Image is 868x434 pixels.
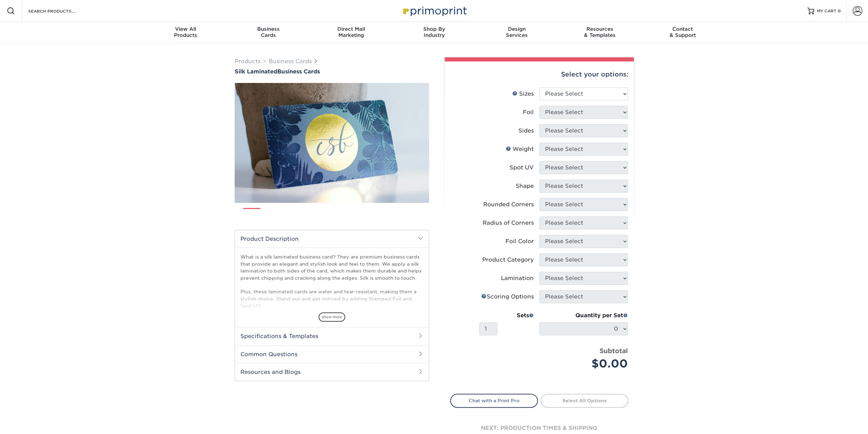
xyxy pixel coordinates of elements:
img: Business Cards 06 [357,205,374,222]
strong: Subtotal [600,347,628,354]
a: Products [235,58,261,65]
span: Business [227,26,310,32]
div: Foil [523,108,534,116]
h2: Specifications & Templates [235,327,429,345]
div: Shape [516,182,534,190]
div: Radius of Corners [483,219,534,227]
img: Business Cards 04 [312,205,329,222]
a: Chat with a Print Pro [450,394,538,407]
h1: Business Cards [235,68,429,75]
span: Direct Mail [310,26,393,32]
span: MY CART [817,8,836,14]
span: Design [475,26,558,32]
div: Lamination [501,274,534,282]
h2: Product Description [235,230,429,248]
div: Spot UV [510,164,534,172]
div: Rounded Corners [483,200,534,209]
img: Business Cards 02 [266,205,283,222]
div: Sides [518,127,534,135]
a: Contact& Support [641,22,724,44]
h2: Common Questions [235,345,429,363]
img: Business Cards 03 [289,205,306,222]
div: Products [144,26,227,38]
a: Resources& Templates [558,22,641,44]
span: View All [144,26,227,32]
div: Sizes [512,90,534,98]
div: Foil Color [505,237,534,246]
div: Cards [227,26,310,38]
p: What is a silk laminated business card? They are premium business cards that provide an elegant a... [240,253,423,365]
div: & Support [641,26,724,38]
div: Weight [506,145,534,153]
span: show more [319,312,345,322]
img: Primoprint [400,3,468,18]
a: Silk LaminatedBusiness Cards [235,68,429,75]
img: Business Cards 05 [335,205,352,222]
div: $0.00 [544,355,628,372]
img: Silk Laminated 01 [235,45,429,240]
a: Shop ByIndustry [393,22,475,44]
span: Contact [641,26,724,32]
div: Sets [479,311,534,320]
a: Business Cards [269,58,312,65]
div: Select your options: [450,61,628,87]
div: Product Category [482,256,534,264]
img: Business Cards 07 [380,205,397,222]
div: Services [475,26,558,38]
img: Business Cards 08 [403,205,420,222]
h2: Resources and Blogs [235,363,429,381]
img: Business Cards 01 [243,206,260,223]
div: Marketing [310,26,393,38]
input: SEARCH PRODUCTS..... [28,7,94,15]
a: Select All Options [541,394,628,407]
div: Quantity per Set [539,311,628,320]
div: & Templates [558,26,641,38]
div: Industry [393,26,475,38]
span: Silk Laminated [235,68,277,75]
span: 0 [838,9,841,13]
a: DesignServices [475,22,558,44]
span: Resources [558,26,641,32]
a: Direct MailMarketing [310,22,393,44]
a: BusinessCards [227,22,310,44]
div: Scoring Options [481,293,534,301]
span: Shop By [393,26,475,32]
a: View AllProducts [144,22,227,44]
